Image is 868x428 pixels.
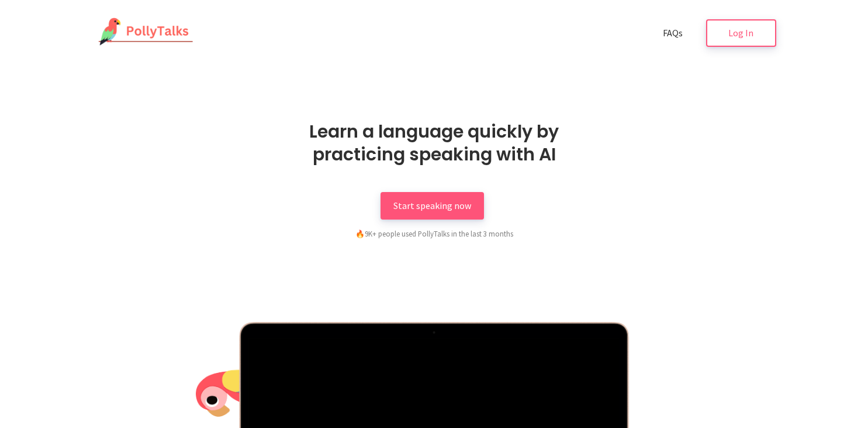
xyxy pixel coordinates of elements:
span: Log In [728,27,753,39]
img: PollyTalks Logo [92,18,194,47]
a: FAQs [650,19,696,47]
span: FAQs [663,27,683,39]
h1: Learn a language quickly by practicing speaking with AI [274,120,595,166]
a: Start speaking now [381,192,484,220]
div: 9K+ people used PollyTalks in the last 3 months [294,228,575,239]
span: Start speaking now [393,200,471,211]
span: fire [355,229,365,238]
a: Log In [706,19,776,47]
